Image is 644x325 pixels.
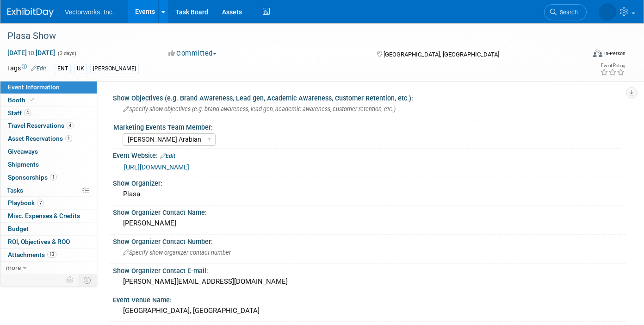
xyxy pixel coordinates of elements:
a: Playbook7 [0,197,97,209]
span: to [27,49,36,56]
span: 4 [67,122,74,129]
img: Format-Inperson.png [593,50,602,57]
div: Event Rating [600,63,625,68]
div: Marketing Events Team Member: [113,120,621,132]
span: more [6,264,21,271]
span: Search [557,9,578,16]
i: Booth reservation complete [30,97,34,102]
span: ROI, Objectives & ROO [8,238,70,245]
div: Plasa [120,187,619,201]
a: ROI, Objectives & ROO [0,236,97,248]
a: Misc. Expenses & Credits [0,210,97,222]
td: Toggle Event Tabs [78,274,97,286]
a: Budget [0,223,97,235]
a: more [0,262,97,274]
div: Plasa Show [4,28,573,44]
span: Travel Reservations [8,122,74,129]
td: Tags [7,63,46,74]
div: [GEOGRAPHIC_DATA], [GEOGRAPHIC_DATA] [120,304,619,318]
span: Specify show organizer contact number [123,249,231,256]
div: Event Website: [113,149,625,161]
a: Search [544,4,587,20]
div: UK [74,64,87,74]
span: Tasks [7,187,23,194]
div: ENT [55,64,71,74]
span: Staff [8,109,31,117]
a: [URL][DOMAIN_NAME] [124,163,189,171]
a: Event Information [0,81,97,94]
div: [PERSON_NAME] [90,64,139,74]
span: 13 [47,251,56,258]
a: Edit [160,153,175,159]
button: Committed [165,49,220,58]
div: Show Objectives (e.g. Brand Awareness, Lead gen, Academic Awareness, Customer Retention, etc.): [113,91,625,103]
div: Show Organizer Contact Name: [113,206,625,217]
span: Budget [8,225,29,232]
span: 1 [50,174,57,181]
span: 7 [37,200,44,206]
span: [DATE] [DATE] [7,49,56,57]
a: Asset Reservations1 [0,132,97,145]
a: Edit [31,65,46,72]
img: Tania Arabian [599,3,616,21]
span: Attachments [8,251,56,258]
img: ExhibitDay [7,8,54,17]
span: Giveaways [8,148,38,155]
td: Personalize Event Tab Strip [62,274,78,286]
span: Specify show objectives (e.g. brand awareness, lead gen, academic awareness, customer retention, ... [123,106,396,112]
div: In-Person [604,50,625,57]
a: Tasks [0,184,97,197]
span: Event Information [8,83,60,91]
span: Shipments [8,161,39,168]
span: Booth [8,96,36,104]
span: Misc. Expenses & Credits [8,212,80,219]
div: Event Venue Name: [113,293,625,305]
a: Booth [0,94,97,106]
a: Staff4 [0,107,97,119]
a: Shipments [0,158,97,171]
div: Event Format [534,48,625,62]
div: Show Organizer Contact E-mail: [113,264,625,275]
span: 4 [24,109,31,116]
div: [PERSON_NAME][EMAIL_ADDRESS][DOMAIN_NAME] [120,275,619,289]
span: Asset Reservations [8,135,72,142]
span: 1 [65,135,72,142]
div: [PERSON_NAME] [120,216,619,231]
span: (3 days) [57,50,76,56]
a: Giveaways [0,145,97,158]
div: Show Organizer Contact Number: [113,235,625,246]
span: [GEOGRAPHIC_DATA], [GEOGRAPHIC_DATA] [384,51,499,58]
a: Attachments13 [0,249,97,261]
span: Playbook [8,199,44,206]
span: Sponsorships [8,174,57,181]
a: Travel Reservations4 [0,119,97,132]
div: Show Organizer: [113,176,625,188]
a: Sponsorships1 [0,171,97,184]
span: Vectorworks, Inc. [65,8,114,16]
